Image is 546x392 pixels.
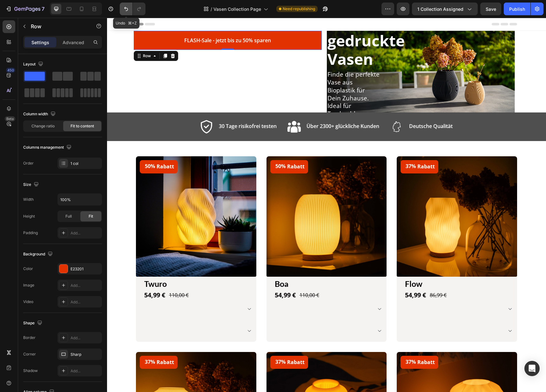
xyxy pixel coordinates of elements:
div: Shadow [23,368,38,374]
img: Alt Image [180,102,194,116]
div: Video [23,299,33,305]
div: Layout [23,60,44,69]
div: Order [23,160,34,166]
span: Need republishing [283,6,315,12]
div: Publish [509,6,525,12]
div: Add... [71,299,100,305]
p: 30 Tage risikofrei testen [112,105,170,112]
div: Rabatt [49,145,68,153]
p: Advanced [63,39,84,46]
div: Corner [23,351,36,357]
span: Change ratio [31,123,55,129]
div: Open Intercom Messenger [524,361,540,376]
div: 37% [298,145,309,152]
iframe: Design area [107,18,546,392]
div: Border [23,335,36,341]
div: Width [23,197,34,202]
div: 86,99 € [322,273,340,282]
div: Shape [23,319,44,328]
div: Add... [71,335,100,341]
a: Twuro [37,260,149,272]
a: Boa [167,260,280,272]
img: Alt Image [93,102,106,116]
div: Sharp [71,352,100,357]
div: 1 col [71,161,100,166]
button: Publish [504,3,530,15]
span: Fit to content [71,123,94,129]
div: Rabatt [309,341,329,348]
div: Padding [23,230,38,236]
button: 7 [3,3,47,15]
button: Save [480,3,501,15]
a: Flow [297,260,410,272]
div: Rabatt [179,341,199,348]
div: Rabatt [49,341,68,348]
div: Beta [5,116,15,121]
div: 37% [37,341,49,348]
div: Add... [71,230,100,236]
span: Fit [89,213,93,219]
button: 1 collection assigned [412,3,478,15]
a: Twuro [29,139,149,259]
input: Auto [58,194,102,205]
img: Boa [159,139,280,259]
div: 110,00 € [61,273,82,282]
div: 37% [298,341,309,348]
div: Rabatt [179,145,199,153]
img: Flow [290,139,410,259]
div: 50% [168,145,179,152]
div: 50% [37,145,49,152]
p: Settings [31,39,49,46]
div: Image [23,282,34,288]
div: Undo/Redo [120,3,145,15]
p: Deutsche Qualität [302,105,346,112]
p: 7 [42,5,44,13]
div: Rabatt [309,145,329,153]
div: 54,99 € [167,272,189,283]
img: Alt Image [283,102,296,116]
div: 37% [168,341,179,348]
div: Color [23,266,33,272]
div: E23201 [71,266,100,272]
div: 450 [6,68,15,73]
div: Add... [71,368,100,374]
div: Background [23,250,54,259]
div: 110,00 € [192,273,213,282]
div: Column width [23,110,57,118]
span: Vasen Collection Page [213,6,261,12]
div: 54,99 € [297,272,320,283]
span: Full [65,213,72,219]
div: Add... [71,283,100,288]
div: Columns management [23,143,73,152]
span: Save [486,6,496,12]
div: Size [23,180,40,189]
div: 54,99 € [37,272,59,283]
span: / [211,6,212,12]
p: Über 2300+ glückliche Kunden [199,105,272,112]
div: Height [23,213,35,219]
span: 1 collection assigned [417,6,463,12]
p: Row [31,23,85,30]
p: Finde die perfekte Vase aus Bioplastik für Dein Zuhause. Ideal für Trockenblumen und mehr. [220,53,273,108]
